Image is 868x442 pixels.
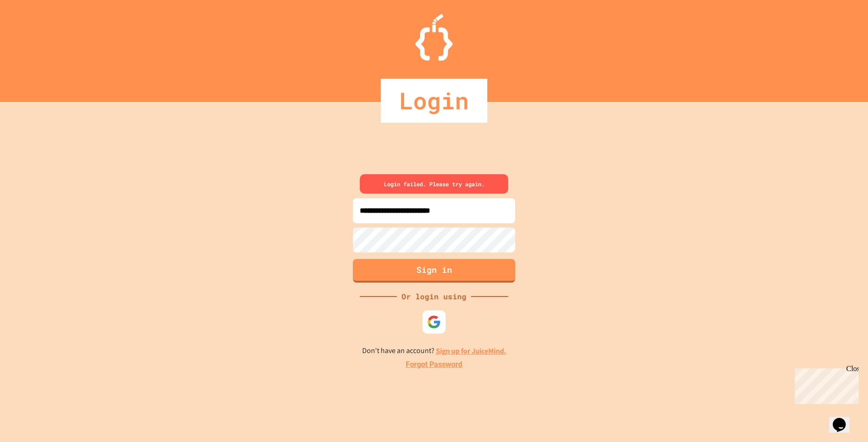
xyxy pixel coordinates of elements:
div: Chat with us now!Close [4,4,64,59]
img: google-icon.svg [427,315,441,329]
div: Login failed. Please try again. [360,174,508,194]
div: Login [381,79,487,123]
iframe: chat widget [791,365,859,404]
iframe: chat widget [829,405,859,433]
button: Sign in [353,259,515,283]
div: Or login using [397,291,471,302]
p: Don't have an account? [362,345,506,357]
img: Logo.svg [415,14,453,61]
a: Forgot Password [406,359,462,370]
a: Sign up for JuiceMind. [436,346,506,356]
